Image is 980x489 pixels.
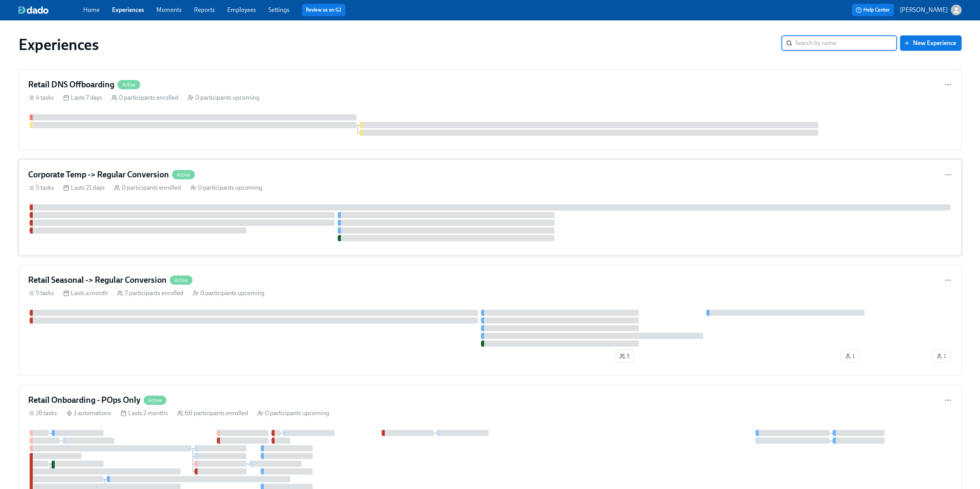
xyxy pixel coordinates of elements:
span: 1 [936,352,946,360]
div: 5 tasks [28,289,54,297]
button: 5 [615,350,634,363]
span: Active [117,82,140,88]
div: 0 participants upcoming [188,93,260,102]
h4: Retail Onboarding - POps Only [28,394,141,406]
a: Retail Seasonal -> Regular ConversionActive5 tasks Lasts a month 7 participants enrolled 0 partic... [18,265,962,376]
div: 0 participants upcoming [190,184,262,192]
h1: Experiences [18,35,99,54]
a: Moments [156,6,182,13]
h4: Corporate Temp -> Regular Conversion [28,169,169,180]
h4: Retail DNS Offboarding [28,79,114,90]
button: New Experience [900,35,962,51]
h4: Retail Seasonal -> Regular Conversion [28,274,167,286]
input: Search by name [795,35,897,51]
div: 0 participants upcoming [193,289,265,297]
div: Lasts 2 months [121,409,168,417]
span: Active [144,397,166,403]
a: Retail DNS OffboardingActive4 tasks Lasts 7 days 0 participants enrolled 0 participants upcoming [18,69,962,150]
a: Corporate Temp -> Regular ConversionActive5 tasks Lasts 21 days 0 participants enrolled 0 partici... [18,159,962,255]
div: 66 participants enrolled [177,409,248,417]
div: Lasts a month [63,289,108,297]
span: Active [172,172,195,178]
div: 0 participants upcoming [257,409,329,417]
div: 1 automations [66,409,111,417]
div: Lasts 7 days [63,93,102,102]
div: 0 participants enrolled [114,184,181,192]
button: Review us on G2 [302,4,345,16]
div: 7 participants enrolled [117,289,183,297]
span: 1 [845,352,855,360]
button: Help Center [852,4,894,16]
span: Active [170,277,193,283]
div: 4 tasks [28,93,54,102]
div: Lasts 21 days [63,184,105,192]
div: 0 participants enrolled [111,93,178,102]
a: Employees [227,6,256,13]
img: dado [18,6,49,14]
a: Reports [194,6,215,13]
a: Home [83,6,100,13]
div: 5 tasks [28,184,54,192]
div: 28 tasks [28,409,57,417]
p: [PERSON_NAME] [900,6,948,14]
button: 1 [932,350,950,363]
a: dado [18,6,83,14]
a: Settings [268,6,290,13]
span: Help Center [856,6,890,14]
button: 1 [841,350,859,363]
span: 5 [619,352,630,360]
a: Review us on G2 [306,6,342,14]
button: [PERSON_NAME] [900,5,962,15]
span: New Experience [905,39,956,47]
a: Experiences [112,6,144,13]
